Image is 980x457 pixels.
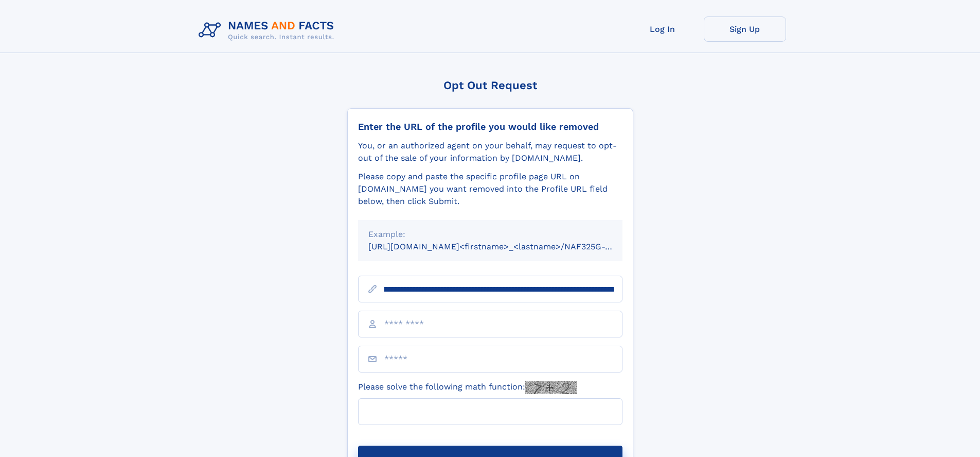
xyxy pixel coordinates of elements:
[358,381,577,394] label: Please solve the following math function:
[358,121,622,132] div: Enter the URL of the profile you would like removed
[358,171,622,208] div: Please copy and paste the specific profile page URL on [DOMAIN_NAME] you want removed into the Pr...
[368,228,612,241] div: Example:
[621,16,704,42] a: Log In
[194,16,343,44] img: Logo Names and Facts
[347,79,633,92] div: Opt Out Request
[368,242,642,251] small: [URL][DOMAIN_NAME]<firstname>_<lastname>/NAF325G-xxxxxxxx
[704,16,786,42] a: Sign Up
[358,140,622,164] div: You, or an authorized agent on your behalf, may request to opt-out of the sale of your informatio...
